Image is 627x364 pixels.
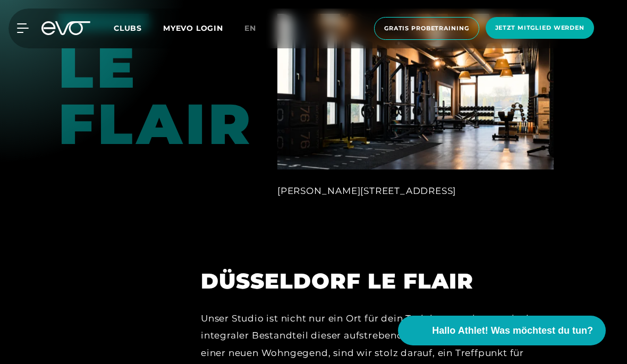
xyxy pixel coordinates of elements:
[114,23,142,33] span: Clubs
[277,14,554,170] img: Düsseldorf Le Flair
[277,182,554,199] div: [PERSON_NAME][STREET_ADDRESS]
[398,316,606,345] button: Hallo Athlet! Was möchtest du tun?
[371,17,482,40] a: Gratis Probetraining
[495,23,584,32] span: Jetzt Mitglied werden
[482,17,597,40] a: Jetzt Mitglied werden
[244,23,256,33] span: en
[58,14,126,152] div: Le Flair
[244,22,269,35] a: en
[201,268,554,294] h2: Düsseldorf Le Flair
[163,23,223,33] a: MYEVO LOGIN
[384,24,469,33] span: Gratis Probetraining
[432,324,593,338] span: Hallo Athlet! Was möchtest du tun?
[114,23,163,33] a: Clubs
